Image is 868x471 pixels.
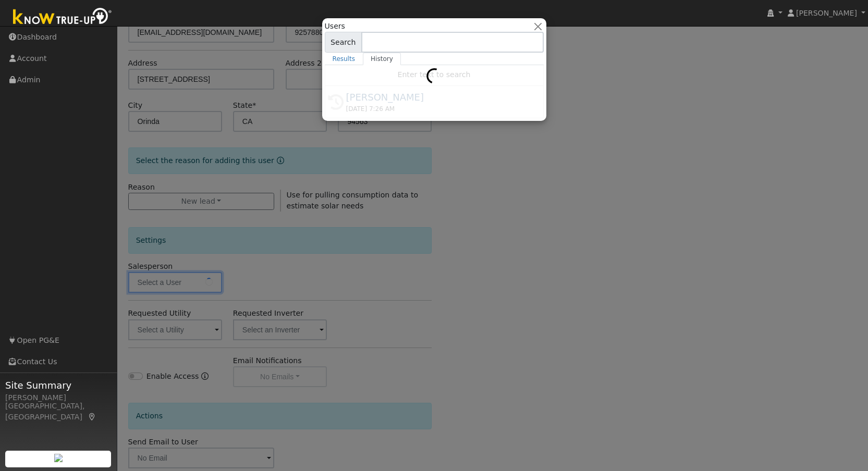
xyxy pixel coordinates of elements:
[88,413,97,421] a: Map
[5,392,112,403] div: [PERSON_NAME]
[8,6,117,29] img: Know True-Up
[5,378,112,392] span: Site Summary
[796,9,857,17] span: [PERSON_NAME]
[325,21,345,32] span: Users
[325,53,363,65] a: Results
[5,401,112,423] div: [GEOGRAPHIC_DATA], [GEOGRAPHIC_DATA]
[54,454,63,462] img: retrieve
[363,53,401,65] a: History
[325,32,362,53] span: Search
